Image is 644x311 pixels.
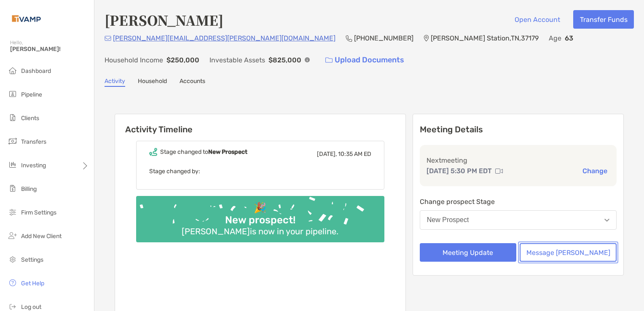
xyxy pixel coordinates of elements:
[21,138,46,145] span: Transfers
[149,166,371,177] p: Stage changed by:
[565,33,573,43] p: 63
[8,207,18,217] img: firm-settings icon
[495,168,503,174] img: communication type
[320,51,410,69] a: Upload Documents
[160,148,247,155] div: Stage changed to
[427,216,469,224] div: New Prospect
[427,166,492,176] p: [DATE] 5:30 PM EDT
[8,113,18,123] img: clients icon
[136,196,384,235] img: Confetti
[8,254,18,264] img: settings icon
[8,89,18,99] img: pipeline icon
[420,210,617,230] button: New Prospect
[305,57,310,62] img: Info Icon
[431,33,539,43] p: [PERSON_NAME] Station , TN , 37179
[317,150,337,158] span: [DATE],
[420,196,617,207] p: Change prospect Stage
[149,148,157,156] img: Event icon
[549,33,561,43] p: Age
[8,231,18,241] img: add_new_client icon
[268,55,301,65] p: $825,000
[573,10,634,29] button: Transfer Funds
[21,280,44,287] span: Get Help
[424,35,429,42] img: Location Icon
[420,124,617,135] p: Meeting Details
[105,10,223,29] h4: [PERSON_NAME]
[115,114,405,134] h6: Activity Timeline
[8,278,18,288] img: get-help icon
[346,35,352,42] img: Phone Icon
[105,78,125,87] a: Activity
[8,160,18,170] img: investing icon
[21,185,37,193] span: Billing
[166,55,199,65] p: $250,000
[21,209,56,216] span: Firm Settings
[604,219,609,222] img: Open dropdown arrow
[8,136,18,146] img: transfers icon
[8,183,18,193] img: billing icon
[180,78,205,87] a: Accounts
[21,233,62,240] span: Add New Client
[10,46,89,53] span: [PERSON_NAME]!
[250,202,270,214] div: 🎉
[325,57,333,63] img: button icon
[21,115,39,122] span: Clients
[105,36,111,41] img: Email Icon
[427,155,610,166] p: Next meeting
[21,162,46,169] span: Investing
[8,65,18,75] img: dashboard icon
[208,148,247,155] b: New Prospect
[520,243,617,262] button: Message [PERSON_NAME]
[354,33,413,43] p: [PHONE_NUMBER]
[138,78,167,87] a: Household
[222,214,299,226] div: New prospect!
[113,33,335,43] p: [PERSON_NAME][EMAIL_ADDRESS][PERSON_NAME][DOMAIN_NAME]
[508,10,566,29] button: Open Account
[178,226,342,236] div: [PERSON_NAME] is now in your pipeline.
[21,91,42,98] span: Pipeline
[21,303,41,311] span: Log out
[105,55,163,65] p: Household Income
[580,166,610,175] button: Change
[420,243,516,262] button: Meeting Update
[338,150,371,158] span: 10:35 AM ED
[21,256,43,263] span: Settings
[209,55,265,65] p: Investable Assets
[21,67,51,75] span: Dashboard
[10,3,43,34] img: Zoe Logo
